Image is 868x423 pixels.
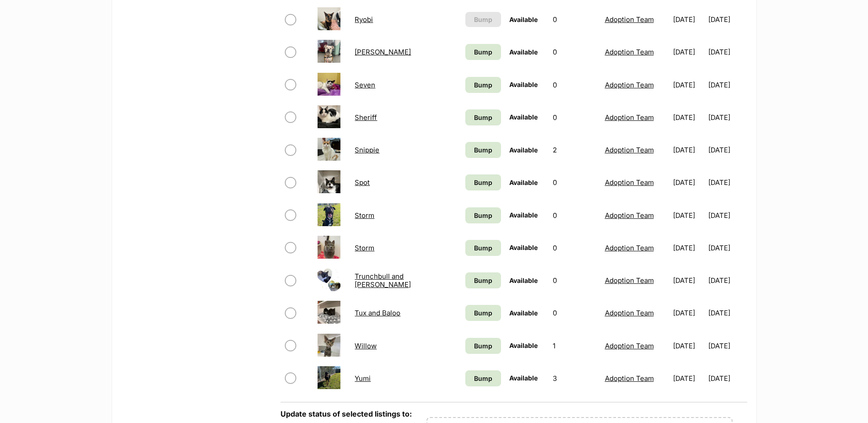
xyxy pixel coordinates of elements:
[355,113,377,122] a: Sheriff
[509,113,538,121] span: Available
[509,309,538,317] span: Available
[669,134,707,166] td: [DATE]
[549,200,600,231] td: 0
[605,211,654,220] a: Adoption Team
[355,146,379,154] a: Snippie
[474,276,492,285] span: Bump
[509,146,538,154] span: Available
[509,81,538,88] span: Available
[509,48,538,56] span: Available
[355,211,374,220] a: Storm
[509,179,538,186] span: Available
[355,178,370,187] a: Spot
[465,305,501,321] a: Bump
[474,113,492,122] span: Bump
[669,69,707,101] td: [DATE]
[474,145,492,155] span: Bump
[465,109,501,125] a: Bump
[474,374,492,383] span: Bump
[465,272,501,288] a: Bump
[549,134,600,166] td: 2
[708,134,746,166] td: [DATE]
[355,81,375,89] a: Seven
[669,297,707,329] td: [DATE]
[474,80,492,90] span: Bump
[509,16,538,23] span: Available
[465,338,501,354] a: Bump
[708,102,746,133] td: [DATE]
[465,174,501,190] a: Bump
[708,330,746,362] td: [DATE]
[708,167,746,198] td: [DATE]
[605,309,654,317] a: Adoption Team
[669,200,707,231] td: [DATE]
[605,244,654,252] a: Adoption Team
[605,276,654,285] a: Adoption Team
[669,232,707,264] td: [DATE]
[708,363,746,394] td: [DATE]
[708,69,746,101] td: [DATE]
[355,272,411,288] a: Trunchbull and [PERSON_NAME]
[549,69,600,101] td: 0
[509,277,538,284] span: Available
[509,374,538,382] span: Available
[708,232,746,264] td: [DATE]
[708,200,746,231] td: [DATE]
[549,4,600,35] td: 0
[549,102,600,133] td: 0
[465,77,501,93] a: Bump
[474,178,492,187] span: Bump
[509,244,538,251] span: Available
[549,330,600,362] td: 1
[669,265,707,296] td: [DATE]
[509,342,538,349] span: Available
[474,47,492,57] span: Bump
[605,146,654,154] a: Adoption Team
[605,15,654,24] a: Adoption Team
[549,232,600,264] td: 0
[549,265,600,296] td: 0
[465,44,501,60] a: Bump
[355,374,371,383] a: Yumi
[708,297,746,329] td: [DATE]
[474,308,492,318] span: Bump
[355,309,400,317] a: Tux and Baloo
[474,341,492,351] span: Bump
[549,363,600,394] td: 3
[355,244,374,252] a: Storm
[669,4,707,35] td: [DATE]
[708,265,746,296] td: [DATE]
[549,167,600,198] td: 0
[355,15,373,24] a: Ryobi
[605,81,654,89] a: Adoption Team
[708,4,746,35] td: [DATE]
[605,113,654,122] a: Adoption Team
[474,15,492,24] span: Bump
[605,342,654,350] a: Adoption Team
[474,211,492,220] span: Bump
[355,342,377,350] a: Willow
[355,48,411,56] a: [PERSON_NAME]
[509,211,538,219] span: Available
[605,374,654,383] a: Adoption Team
[465,142,501,158] a: Bump
[549,297,600,329] td: 0
[605,178,654,187] a: Adoption Team
[669,36,707,68] td: [DATE]
[280,409,412,418] label: Update status of selected listings to:
[474,243,492,253] span: Bump
[605,48,654,56] a: Adoption Team
[465,370,501,386] a: Bump
[465,240,501,256] a: Bump
[669,102,707,133] td: [DATE]
[549,36,600,68] td: 0
[669,363,707,394] td: [DATE]
[669,330,707,362] td: [DATE]
[465,207,501,223] a: Bump
[708,36,746,68] td: [DATE]
[465,12,501,27] button: Bump
[669,167,707,198] td: [DATE]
